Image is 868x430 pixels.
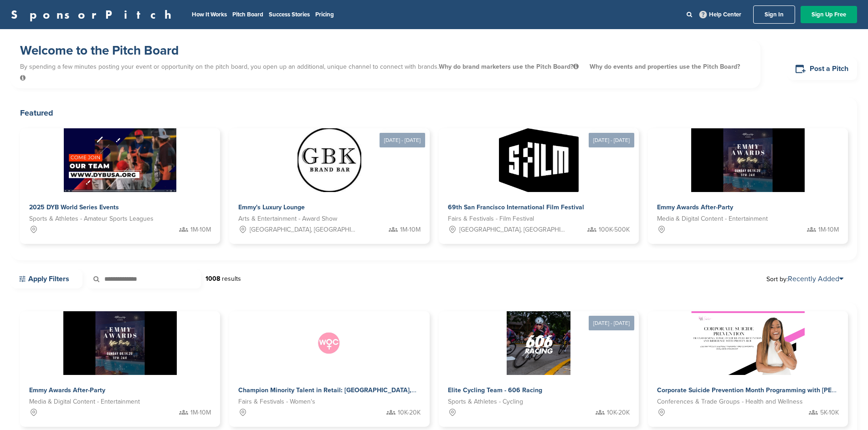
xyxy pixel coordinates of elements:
[648,311,848,427] a: Sponsorpitch & Corporate Suicide Prevention Month Programming with [PERSON_NAME] Conferences & Tr...
[801,6,857,23] a: Sign Up Free
[766,275,843,283] span: Sort by:
[11,269,82,288] a: Apply Filters
[398,408,421,418] span: 10K-20K
[29,386,105,394] span: Emmy Awards After-Party
[229,114,429,244] a: [DATE] - [DATE] Sponsorpitch & Emmy's Luxury Lounge Arts & Entertainment - Award Show [GEOGRAPHIC...
[448,397,523,407] span: Sports & Athletes - Cycling
[238,397,315,407] span: Fairs & Festivals - Women's
[238,386,569,394] span: Champion Minority Talent in Retail: [GEOGRAPHIC_DATA], [GEOGRAPHIC_DATA] & [GEOGRAPHIC_DATA] 2025
[448,214,534,224] span: Fairs & Festivals - Film Festival
[250,225,357,235] span: [GEOGRAPHIC_DATA], [GEOGRAPHIC_DATA]
[20,311,220,427] a: Sponsorpitch & Emmy Awards After-Party Media & Digital Content - Entertainment 1M-10M
[20,128,220,244] a: Sponsorpitch & 2025 DYB World Series Events Sports & Athletes - Amateur Sports Leagues 1M-10M
[459,225,566,235] span: [GEOGRAPHIC_DATA], [GEOGRAPHIC_DATA]
[691,311,805,375] img: Sponsorpitch &
[29,397,140,407] span: Media & Digital Content - Entertainment
[20,42,751,59] h1: Welcome to the Pitch Board
[599,225,630,235] span: 100K-500K
[507,311,570,375] img: Sponsorpitch &
[448,386,542,394] span: Elite Cycling Team - 606 Racing
[648,128,848,244] a: Sponsorpitch & Emmy Awards After-Party Media & Digital Content - Entertainment 1M-10M
[238,214,337,224] span: Arts & Entertainment - Award Show
[190,225,211,235] span: 1M-10M
[589,316,634,330] div: [DATE] - [DATE]
[589,133,634,147] div: [DATE] - [DATE]
[20,106,848,119] h2: Featured
[499,128,579,192] img: Sponsorpitch &
[439,297,639,427] a: [DATE] - [DATE] Sponsorpitch & Elite Cycling Team - 606 Racing Sports & Athletes - Cycling 10K-20K
[29,203,119,211] span: 2025 DYB World Series Events
[753,5,795,24] a: Sign In
[29,214,154,224] span: Sports & Athletes - Amateur Sports Leagues
[205,275,220,283] strong: 1008
[298,311,361,375] img: Sponsorpitch &
[222,275,241,283] span: results
[698,9,743,20] a: Help Center
[380,133,425,147] div: [DATE] - [DATE]
[64,128,176,192] img: Sponsorpitch &
[439,63,580,71] span: Why do brand marketers use the Pitch Board?
[190,408,211,418] span: 1M-10M
[448,203,584,211] span: 69th San Francisco International Film Festival
[298,128,361,192] img: Sponsorpitch &
[818,225,839,235] span: 1M-10M
[238,203,305,211] span: Emmy's Luxury Lounge
[788,274,843,283] a: Recently Added
[63,311,177,375] img: Sponsorpitch &
[657,203,733,211] span: Emmy Awards After-Party
[439,114,639,244] a: [DATE] - [DATE] Sponsorpitch & 69th San Francisco International Film Festival Fairs & Festivals -...
[400,225,421,235] span: 1M-10M
[20,59,751,86] p: By spending a few minutes posting your event or opportunity on the pitch board, you open up an ad...
[192,11,227,18] a: How It Works
[229,311,429,427] a: Sponsorpitch & Champion Minority Talent in Retail: [GEOGRAPHIC_DATA], [GEOGRAPHIC_DATA] & [GEOGRA...
[820,408,839,418] span: 5K-10K
[657,397,803,407] span: Conferences & Trade Groups - Health and Wellness
[269,11,310,18] a: Success Stories
[11,9,177,20] a: SponsorPitch
[788,58,857,80] a: Post a Pitch
[232,11,263,18] a: Pitch Board
[691,128,805,192] img: Sponsorpitch &
[657,214,768,224] span: Media & Digital Content - Entertainment
[607,408,630,418] span: 10K-20K
[315,11,334,18] a: Pricing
